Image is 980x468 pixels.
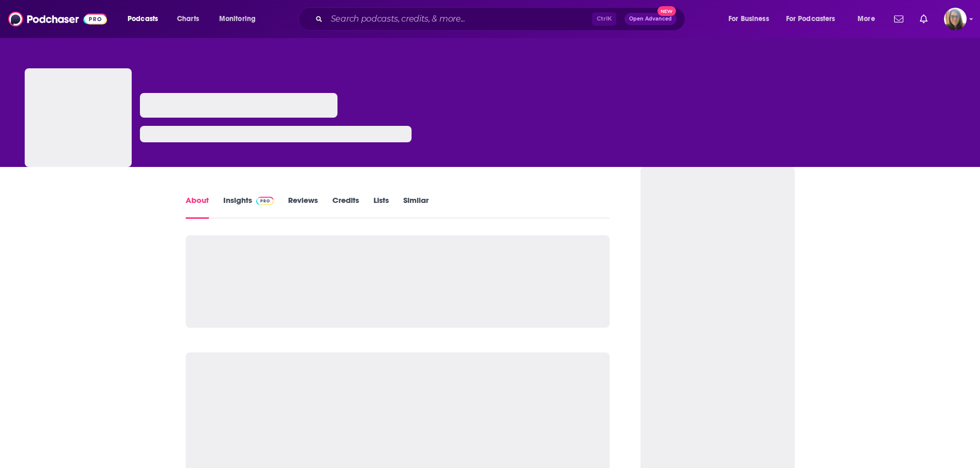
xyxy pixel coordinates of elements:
span: For Business [728,12,769,26]
span: Logged in as akolesnik [944,8,967,30]
span: Charts [177,12,199,26]
div: Search podcasts, credits, & more... [308,7,695,31]
span: Open Advanced [629,16,672,22]
span: Ctrl K [592,12,616,26]
button: Open AdvancedNew [625,13,676,25]
button: open menu [212,11,269,27]
span: Podcasts [128,12,158,26]
a: Show notifications dropdown [916,10,932,28]
input: Search podcasts, credits, & more... [327,11,592,27]
span: Monitoring [219,12,256,26]
img: Podchaser Pro [256,197,274,205]
span: More [858,12,875,26]
button: open menu [120,11,171,27]
a: Show notifications dropdown [890,10,907,28]
span: New [657,6,676,16]
img: User Profile [944,8,967,30]
a: Lists [373,195,389,219]
button: open menu [850,11,888,27]
span: For Podcasters [786,12,835,26]
a: InsightsPodchaser Pro [223,195,274,219]
button: open menu [721,11,782,27]
a: Credits [332,195,359,219]
a: Reviews [288,195,318,219]
button: Show profile menu [944,8,967,30]
img: Podchaser - Follow, Share and Rate Podcasts [8,9,107,29]
a: About [186,195,209,219]
button: open menu [779,11,850,27]
a: Charts [170,11,205,27]
a: Similar [403,195,429,219]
